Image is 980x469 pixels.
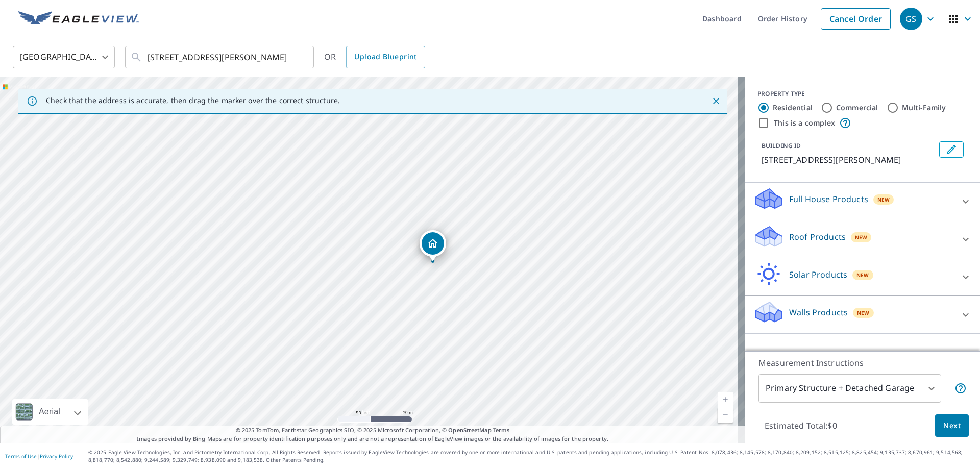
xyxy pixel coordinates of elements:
p: [STREET_ADDRESS][PERSON_NAME] [762,154,935,166]
div: Full House ProductsNew [753,187,972,216]
p: BUILDING ID [762,141,801,150]
img: EV Logo [18,11,139,27]
span: Next [943,419,961,432]
p: Estimated Total: $0 [756,414,845,437]
span: New [856,271,869,279]
div: Dropped pin, building 1, Residential property, 6035 Tyvola Glen Cir Charlotte, NC 28217 [420,230,446,262]
input: Search by address or latitude-longitude [148,43,293,71]
button: Close [709,94,723,108]
button: Next [935,414,969,437]
a: Cancel Order [821,8,891,30]
p: Full House Products [789,193,868,205]
span: New [877,195,890,204]
div: Primary Structure + Detached Garage [758,374,941,403]
p: | [5,453,73,459]
p: Walls Products [789,306,848,318]
div: Walls ProductsNew [753,300,972,329]
a: Upload Blueprint [346,46,425,68]
div: GS [900,8,922,30]
p: Check that the address is accurate, then drag the marker over the correct structure. [46,96,340,105]
a: OpenStreetMap [448,426,491,434]
span: © 2025 TomTom, Earthstar Geographics SIO, © 2025 Microsoft Corporation, © [236,426,510,435]
div: Roof ProductsNew [753,225,972,254]
span: New [857,309,870,317]
a: Current Level 19, Zoom Out [718,407,733,423]
div: Aerial [12,399,88,425]
span: New [855,233,868,241]
span: Your report will include the primary structure and a detached garage if one exists. [954,382,967,394]
a: Current Level 19, Zoom In [718,392,733,407]
a: Terms of Use [5,453,37,460]
label: Commercial [836,103,878,113]
span: Upload Blueprint [354,51,416,63]
div: Aerial [36,399,63,425]
a: Terms [493,426,510,434]
div: PROPERTY TYPE [757,89,968,98]
label: Residential [773,103,813,113]
button: Edit building 1 [939,141,964,158]
p: © 2025 Eagle View Technologies, Inc. and Pictometry International Corp. All Rights Reserved. Repo... [88,449,975,464]
div: OR [324,46,425,68]
a: Privacy Policy [40,453,73,460]
p: Solar Products [789,268,847,281]
label: Multi-Family [902,103,946,113]
label: This is a complex [774,118,835,128]
p: Roof Products [789,231,846,243]
p: Measurement Instructions [758,357,967,369]
div: [GEOGRAPHIC_DATA] [13,43,115,71]
div: Solar ProductsNew [753,262,972,291]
